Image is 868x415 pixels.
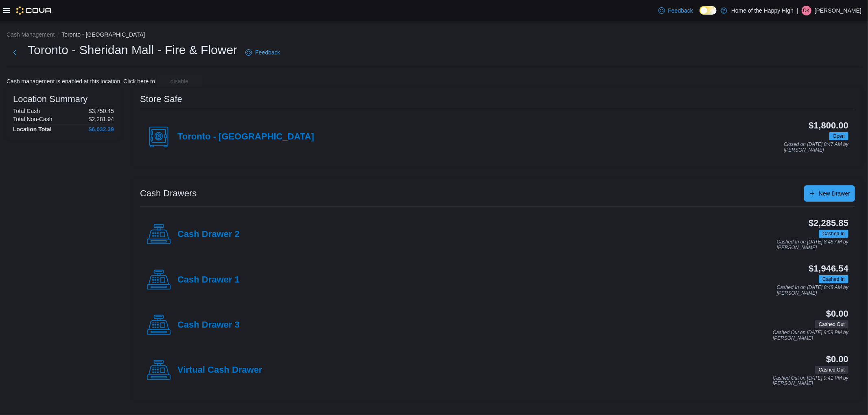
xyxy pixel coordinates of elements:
[177,229,240,240] h4: Cash Drawer 2
[819,230,848,238] span: Cashed In
[89,126,114,133] h4: $6,032.39
[13,94,87,104] h3: Location Summary
[826,354,848,364] h3: $0.00
[777,239,848,250] p: Cashed In on [DATE] 8:48 AM by [PERSON_NAME]
[157,75,202,88] button: disable
[171,77,188,85] span: disable
[731,6,794,15] p: Home of the Happy High
[7,31,55,38] button: Cash Management
[822,276,845,283] span: Cashed In
[773,330,848,341] p: Cashed Out on [DATE] 9:59 PM by [PERSON_NAME]
[89,108,114,114] p: $3,750.45
[177,275,240,285] h4: Cash Drawer 1
[809,218,848,228] h3: $2,285.85
[13,126,52,133] h4: Location Total
[797,6,798,15] p: |
[177,132,314,142] h4: Toronto - [GEOGRAPHIC_DATA]
[809,121,848,130] h3: $1,800.00
[784,142,848,153] p: Closed on [DATE] 8:47 AM by [PERSON_NAME]
[177,320,240,330] h4: Cash Drawer 3
[804,185,855,202] button: New Drawer
[815,320,848,328] span: Cashed Out
[819,366,845,374] span: Cashed Out
[61,31,145,38] button: Toronto - [GEOGRAPHIC_DATA]
[700,6,717,15] input: Dark Mode
[819,189,850,198] span: New Drawer
[7,78,155,85] p: Cash management is enabled at this location. Click here to
[802,6,811,15] div: Daniel Khong
[829,132,848,140] span: Open
[89,116,114,122] p: $2,281.94
[815,6,861,15] p: [PERSON_NAME]
[803,6,810,15] span: DK
[255,48,280,56] span: Feedback
[7,44,23,61] button: Next
[773,376,848,387] p: Cashed Out on [DATE] 9:41 PM by [PERSON_NAME]
[822,230,845,237] span: Cashed In
[13,108,40,114] h6: Total Cash
[819,321,845,328] span: Cashed Out
[809,264,848,274] h3: $1,946.54
[815,366,848,374] span: Cashed Out
[655,2,696,19] a: Feedback
[826,309,848,319] h3: $0.00
[177,365,262,376] h4: Virtual Cash Drawer
[819,275,848,283] span: Cashed In
[28,42,237,58] h1: Toronto - Sheridan Mall - Fire & Flower
[140,189,197,198] h3: Cash Drawers
[13,116,52,122] h6: Total Non-Cash
[140,94,182,104] h3: Store Safe
[7,30,861,40] nav: An example of EuiBreadcrumbs
[833,133,845,140] span: Open
[668,7,693,15] span: Feedback
[777,285,848,296] p: Cashed In on [DATE] 8:48 AM by [PERSON_NAME]
[242,44,283,61] a: Feedback
[16,7,52,15] img: Cova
